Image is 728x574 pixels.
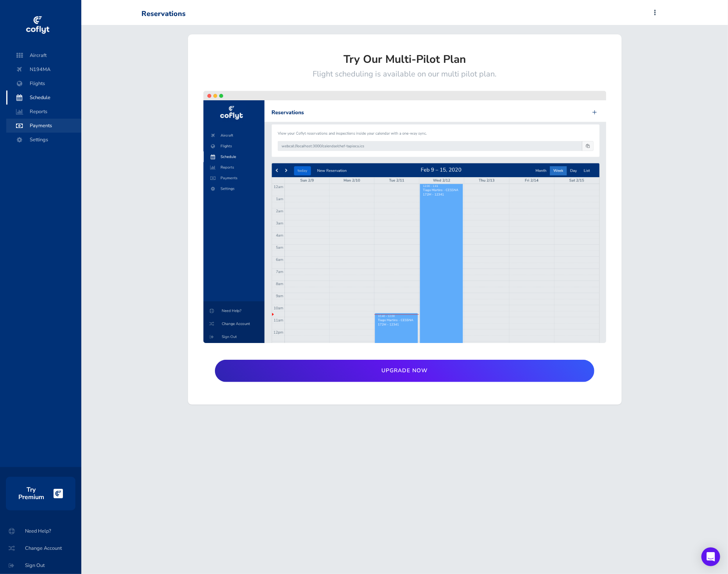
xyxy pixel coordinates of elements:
span: Reports [14,105,73,119]
span: Flights [14,76,73,91]
span: Settings [14,133,73,147]
a: Upgrade Now [215,360,594,382]
span: Change Account [9,541,72,555]
img: scheduling-feature-b955b8628b97650542e1368ecd7d631e692edb949c50f9f79449599ebf041c99.png [194,82,615,352]
h3: Try Premium [18,486,44,501]
h5: Flight scheduling is available on our multi pilot plan. [194,69,615,79]
span: Payments [14,119,73,133]
span: Schedule [14,91,73,105]
span: N194MA [14,62,73,76]
div: Reservations [141,10,186,18]
img: logo-cutout-36eb63279f07f6b8d7cd6768125e8e0981899f3e13feaf510bb36f52e68e4ab9.png [54,489,63,498]
div: Open Intercom Messenger [701,547,720,566]
span: Need Help? [9,524,72,538]
h3: Try Our Multi-Pilot Plan [194,53,615,66]
span: Aircraft [14,48,73,62]
img: coflyt logo [25,14,50,37]
span: Sign Out [9,558,72,572]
